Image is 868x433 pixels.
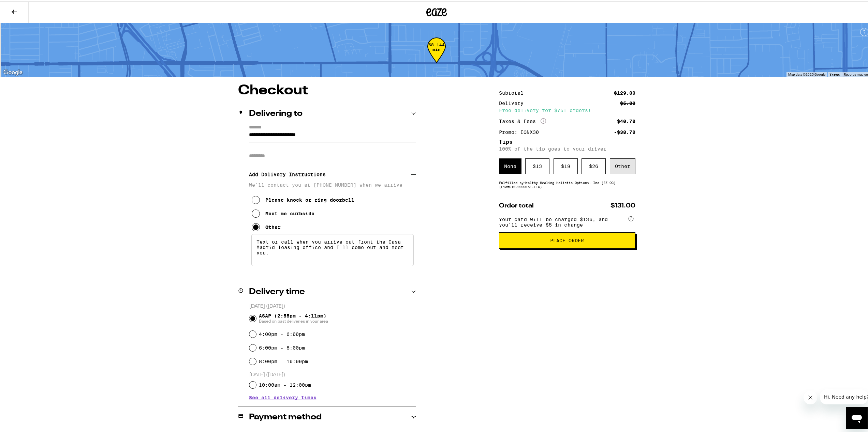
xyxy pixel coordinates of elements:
[788,71,825,75] span: Map data ©2025 Google
[499,117,546,123] div: Taxes & Fees
[252,219,281,233] button: Other
[499,201,534,207] span: Order total
[249,302,416,308] p: [DATE] ([DATE])
[252,192,354,205] button: Please knock or ring doorbell
[2,67,24,76] img: Google
[499,128,544,133] div: Promo: EQNX30
[499,138,635,143] h5: Tips
[820,388,868,403] iframe: Message from company
[620,99,635,104] div: $5.00
[550,237,584,242] span: Place Order
[499,89,528,94] div: Subtotal
[259,312,328,323] span: ASAP (2:55pm - 4:11pm)
[499,145,635,150] p: 100% of the tip goes to your driver
[265,210,314,215] div: Meet me curbside
[249,165,411,181] h3: Add Delivery Instructions
[829,71,840,75] a: Terms
[554,157,578,173] div: $ 19
[265,223,281,229] div: Other
[614,89,635,94] div: $129.00
[499,213,627,226] span: Your card will be charged $136, and you’ll receive $5 in change
[259,381,311,386] label: 10:00am - 12:00pm
[4,5,49,10] span: Hi. Need any help?
[499,107,635,111] div: Free delivery for $75+ orders!
[499,99,528,104] div: Delivery
[499,179,635,187] div: Fulfilled by Healthy Healing Holistic Options, Inc (EZ OC) (Lic# C10-0000151-LIC )
[499,231,635,247] button: Place Order
[249,370,416,377] p: [DATE] ([DATE])
[259,344,305,349] label: 6:00pm - 8:00pm
[249,108,303,117] h2: Delivering to
[259,330,305,336] label: 4:00pm - 6:00pm
[265,196,354,201] div: Please knock or ring doorbell
[610,157,635,173] div: Other
[582,157,606,173] div: $ 26
[525,157,549,173] div: $ 13
[259,317,328,323] span: Based on past deliveries in your area
[259,357,308,363] label: 8:00pm - 10:00pm
[427,41,446,67] div: 68-144 min
[617,118,635,122] div: $40.70
[252,205,314,219] button: Meet me curbside
[238,82,416,96] h1: Checkout
[610,201,635,207] span: $131.00
[249,412,322,420] h2: Payment method
[249,181,416,186] p: We'll contact you at [PHONE_NUMBER] when we arrive
[249,287,305,295] h2: Delivery time
[804,389,817,403] iframe: Close message
[499,157,521,173] div: None
[846,406,868,428] iframe: Button to launch messaging window
[249,394,317,399] button: See all delivery times
[2,67,24,76] a: Open this area in Google Maps (opens a new window)
[614,128,635,133] div: -$38.70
